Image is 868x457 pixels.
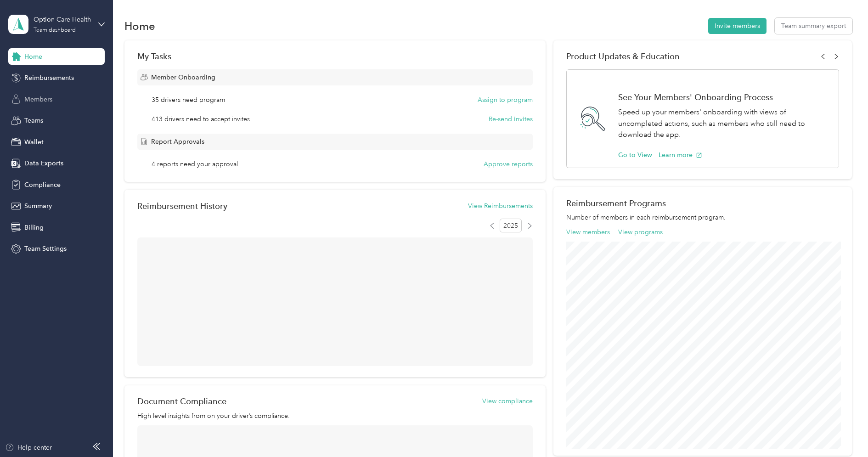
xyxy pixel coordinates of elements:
[500,219,522,232] span: 2025
[152,159,238,169] span: 4 reports need your approval
[484,159,533,169] button: Approve reports
[24,180,61,190] span: Compliance
[618,227,663,237] button: View programs
[137,51,533,61] div: My Tasks
[34,28,76,33] div: Team dashboard
[618,92,829,102] h1: See Your Members' Onboarding Process
[24,73,74,83] span: Reimbursements
[24,116,43,125] span: Teams
[151,73,215,82] span: Member Onboarding
[489,114,533,124] button: Re-send invites
[137,201,227,211] h2: Reimbursement History
[618,150,652,160] button: Go to View
[24,201,52,211] span: Summary
[24,223,44,232] span: Billing
[817,406,868,457] iframe: Everlance-gr Chat Button Frame
[482,396,533,406] button: View compliance
[24,137,44,147] span: Wallet
[618,107,829,141] p: Speed up your members' onboarding with views of uncompleted actions, such as members who still ne...
[24,244,67,254] span: Team Settings
[5,443,52,452] button: Help center
[152,114,250,124] span: 413 drivers need to accept invites
[468,201,533,211] button: View Reimbursements
[151,137,204,147] span: Report Approvals
[24,158,63,168] span: Data Exports
[566,51,680,61] span: Product Updates & Education
[775,18,852,34] button: Team summary export
[24,52,42,62] span: Home
[152,95,225,105] span: 35 drivers need program
[566,213,839,222] p: Number of members in each reimbursement program.
[478,95,533,105] button: Assign to program
[708,18,767,34] button: Invite members
[34,15,91,24] div: Option Care Health
[566,198,839,208] h2: Reimbursement Programs
[137,396,226,406] h2: Document Compliance
[137,411,533,421] p: High level insights from on your driver’s compliance.
[566,227,610,237] button: View members
[124,21,155,31] h1: Home
[24,95,52,104] span: Members
[659,150,702,160] button: Learn more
